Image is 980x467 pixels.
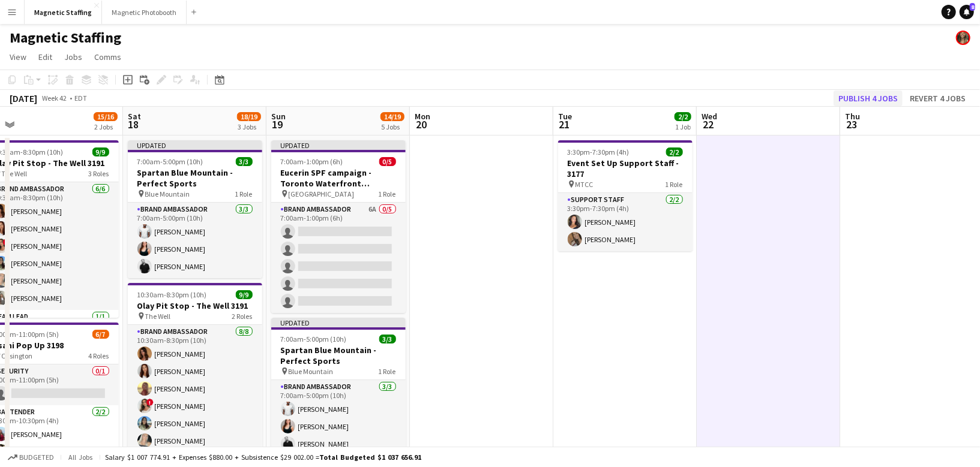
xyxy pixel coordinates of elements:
[970,3,975,11] span: 8
[105,453,421,462] div: Salary $1 007 774.91 + Expenses $880.00 + Subsistence $29 002.00 =
[128,140,262,150] div: Updated
[89,169,109,178] span: 3 Roles
[2,351,33,360] span: Ossington
[289,367,334,376] span: Blue Mountain
[271,203,406,313] app-card-role: Brand Ambassador6A0/57:00am-1:00pm (6h)
[675,112,691,121] span: 2/2
[281,335,347,344] span: 7:00am-5:00pm (10h)
[379,367,396,376] span: 1 Role
[558,158,693,179] h3: Event Set Up Support Staff - 3177
[845,111,860,122] span: Thu
[128,300,262,311] h3: Olay Pit Stop - The Well 3191
[94,112,118,121] span: 15/16
[556,117,572,131] span: 21
[10,92,37,104] div: [DATE]
[271,318,406,327] div: Updated
[843,117,860,131] span: 23
[289,189,355,198] span: [GEOGRAPHIC_DATA]
[558,193,693,251] app-card-role: Support Staff2/23:30pm-7:30pm (4h)[PERSON_NAME][PERSON_NAME]
[700,117,717,131] span: 22
[64,52,82,62] span: Jobs
[558,111,572,122] span: Tue
[128,167,262,189] h3: Spartan Blue Mountain - Perfect Sports
[271,111,286,122] span: Sun
[145,312,171,321] span: The Well
[5,49,31,65] a: View
[34,49,57,65] a: Edit
[666,147,683,156] span: 2/2
[10,52,26,62] span: View
[413,117,430,131] span: 20
[379,157,396,166] span: 0/5
[2,169,28,178] span: The Well
[59,49,87,65] a: Jobs
[66,453,95,462] span: All jobs
[379,189,396,198] span: 1 Role
[269,117,286,131] span: 19
[236,290,253,299] span: 9/9
[3,239,10,246] span: !
[271,140,406,150] div: Updated
[92,147,109,156] span: 9/9
[235,189,253,198] span: 1 Role
[568,147,630,156] span: 3:30pm-7:30pm (4h)
[960,5,974,19] a: 8
[6,451,56,464] button: Budgeted
[237,112,261,121] span: 18/19
[102,1,187,24] button: Magnetic Photobooth
[19,453,54,462] span: Budgeted
[271,318,406,456] app-job-card: Updated7:00am-5:00pm (10h)3/3Spartan Blue Mountain - Perfect Sports Blue Mountain1 RoleBrand Amba...
[415,111,430,122] span: Mon
[10,29,121,47] h1: Magnetic Staffing
[128,283,262,460] app-job-card: 10:30am-8:30pm (10h)9/9Olay Pit Stop - The Well 3191 The Well2 RolesBrand Ambassador8/810:30am-8:...
[576,180,594,189] span: MTCC
[834,91,903,106] button: Publish 4 jobs
[25,1,102,24] button: Magnetic Staffing
[137,290,207,299] span: 10:30am-8:30pm (10h)
[128,203,262,278] app-card-role: Brand Ambassador3/37:00am-5:00pm (10h)[PERSON_NAME][PERSON_NAME][PERSON_NAME]
[146,399,154,406] span: !
[92,330,109,339] span: 6/7
[74,94,87,103] div: EDT
[319,453,421,462] span: Total Budgeted $1 037 656.91
[271,167,406,189] h3: Eucerin SPF campaign - Toronto Waterfront Marathon 3651
[232,312,253,321] span: 2 Roles
[381,122,404,131] div: 5 Jobs
[94,52,121,62] span: Comms
[558,140,693,251] app-job-card: 3:30pm-7:30pm (4h)2/2Event Set Up Support Staff - 3177 MTCC1 RoleSupport Staff2/23:30pm-7:30pm (4...
[126,117,141,131] span: 18
[281,157,343,166] span: 7:00am-1:00pm (6h)
[94,122,117,131] div: 2 Jobs
[675,122,691,131] div: 1 Job
[128,111,141,122] span: Sat
[89,351,109,360] span: 4 Roles
[666,180,683,189] span: 1 Role
[702,111,717,122] span: Wed
[380,112,404,121] span: 14/19
[271,345,406,366] h3: Spartan Blue Mountain - Perfect Sports
[905,91,970,106] button: Revert 4 jobs
[956,31,970,45] app-user-avatar: Bianca Fantauzzi
[271,140,406,313] app-job-card: Updated7:00am-1:00pm (6h)0/5Eucerin SPF campaign - Toronto Waterfront Marathon 3651 [GEOGRAPHIC_D...
[89,49,126,65] a: Comms
[128,140,262,278] app-job-card: Updated7:00am-5:00pm (10h)3/3Spartan Blue Mountain - Perfect Sports Blue Mountain1 RoleBrand Amba...
[40,94,70,103] span: Week 42
[271,380,406,456] app-card-role: Brand Ambassador3/37:00am-5:00pm (10h)[PERSON_NAME][PERSON_NAME][PERSON_NAME]
[137,157,203,166] span: 7:00am-5:00pm (10h)
[379,335,396,344] span: 3/3
[145,189,190,198] span: Blue Mountain
[236,157,253,166] span: 3/3
[38,52,52,62] span: Edit
[238,122,260,131] div: 3 Jobs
